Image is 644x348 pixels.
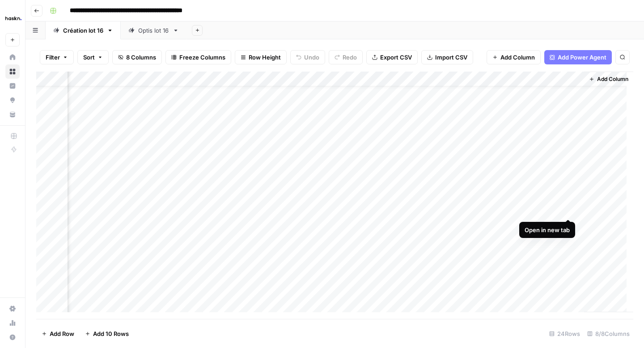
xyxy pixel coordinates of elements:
[500,53,535,62] span: Add Column
[5,107,20,122] a: Your Data
[121,21,186,39] a: Optis lot 16
[544,50,612,64] button: Add Power Agent
[5,330,20,344] button: Help + Support
[36,327,80,341] button: Add Row
[380,53,412,62] span: Export CSV
[5,50,20,64] a: Home
[235,50,287,64] button: Row Height
[5,301,20,316] a: Settings
[304,53,319,62] span: Undo
[558,53,606,62] span: Add Power Agent
[112,50,162,64] button: 8 Columns
[5,7,20,30] button: Workspace: Haskn
[249,53,281,62] span: Row Height
[329,50,363,64] button: Redo
[421,50,473,64] button: Import CSV
[63,26,103,35] div: Création lot 16
[525,225,570,234] div: Open in new tab
[80,327,134,341] button: Add 10 Rows
[546,327,584,341] div: 24 Rows
[126,53,156,62] span: 8 Columns
[77,50,109,64] button: Sort
[93,329,129,338] span: Add 10 Rows
[290,50,325,64] button: Undo
[366,50,418,64] button: Export CSV
[487,50,541,64] button: Add Column
[5,93,20,107] a: Opportunities
[5,10,21,26] img: Haskn Logo
[435,53,467,62] span: Import CSV
[46,21,121,39] a: Création lot 16
[5,79,20,93] a: Insights
[50,329,74,338] span: Add Row
[179,53,225,62] span: Freeze Columns
[597,75,628,83] span: Add Column
[343,53,357,62] span: Redo
[584,327,633,341] div: 8/8 Columns
[83,53,95,62] span: Sort
[5,316,20,330] a: Usage
[585,73,632,85] button: Add Column
[46,53,60,62] span: Filter
[138,26,169,35] div: Optis lot 16
[40,50,74,64] button: Filter
[5,64,20,79] a: Browse
[165,50,231,64] button: Freeze Columns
